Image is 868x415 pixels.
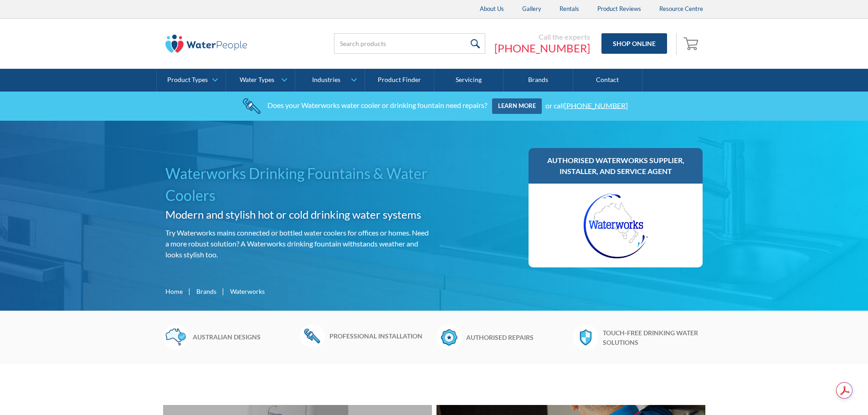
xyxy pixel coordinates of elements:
[157,69,226,92] a: Product Types
[434,69,503,92] a: Servicing
[492,98,542,114] a: Learn more
[573,69,642,92] a: Contact
[226,69,295,92] a: Water Types
[683,36,701,51] img: shopping cart
[466,333,569,342] h6: Authorised repairs
[329,331,432,341] h6: Professional installation
[163,324,188,349] img: Australia
[503,69,573,92] a: Brands
[334,33,485,54] input: Search products
[312,76,340,84] div: Industries
[365,69,434,92] a: Product Finder
[584,193,648,258] img: Waterworks
[165,206,431,223] h2: Modern and stylish hot or cold drinking water systems
[601,33,667,54] a: Shop Online
[494,32,590,41] div: Call the experts
[196,287,216,296] a: Brands
[681,33,703,55] a: Open cart
[240,76,274,84] div: Water Types
[193,332,295,342] h6: Australian designs
[230,287,265,296] div: Waterworks
[545,101,628,109] div: or call
[295,69,364,92] a: Industries
[165,35,247,53] img: The Water People
[167,76,208,84] div: Product Types
[494,41,590,55] a: [PHONE_NUMBER]
[187,286,192,297] div: |
[603,328,705,347] h6: Touch-free drinking water solutions
[267,101,487,109] div: Does your Waterworks water cooler or drinking fountain need repairs?
[538,155,694,177] h3: Authorised Waterworks supplier, installer, and service agent
[437,324,462,350] img: Badge
[564,101,628,109] a: [PHONE_NUMBER]
[221,286,226,297] div: |
[165,227,431,260] p: Try Waterworks mains connected or bottled water coolers for offices or homes. Need a more robust ...
[573,324,598,350] img: Shield
[165,287,183,296] a: Home
[165,163,431,206] h1: Waterworks Drinking Fountains & Water Coolers
[300,324,325,347] img: Wrench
